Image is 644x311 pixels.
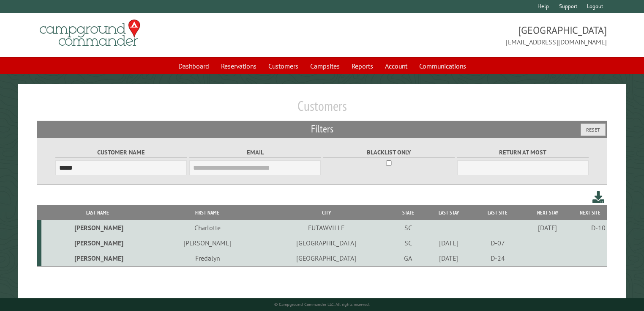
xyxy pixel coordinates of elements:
td: EUTAWVILLE [260,220,392,235]
button: Reset [581,124,606,136]
th: Last Stay [424,205,473,220]
a: Reservations [216,58,262,74]
span: [GEOGRAPHIC_DATA] [EMAIL_ADDRESS][DOMAIN_NAME] [322,23,607,47]
td: [PERSON_NAME] [41,250,154,266]
td: SC [392,220,424,235]
a: Communications [414,58,471,74]
td: [GEOGRAPHIC_DATA] [260,250,392,266]
td: D-10 [573,220,607,235]
th: City [260,205,392,220]
td: SC [392,235,424,250]
h2: Filters [37,121,607,137]
th: Last Name [41,205,154,220]
label: Customer Name [55,148,187,157]
a: Campsites [305,58,345,74]
th: State [392,205,424,220]
td: GA [392,250,424,266]
td: [GEOGRAPHIC_DATA] [260,235,392,250]
td: D-24 [473,250,522,266]
a: Dashboard [173,58,214,74]
th: Next Site [573,205,607,220]
td: [PERSON_NAME] [41,220,154,235]
label: Blacklist only [323,148,455,157]
a: Download this customer list (.csv) [592,190,605,205]
small: © Campground Commander LLC. All rights reserved. [274,302,370,307]
h1: Customers [37,98,607,121]
a: Customers [263,58,303,74]
td: Charlotte [154,220,260,235]
label: Return at most [457,148,589,157]
img: Campground Commander [37,17,143,50]
a: Reports [347,58,378,74]
td: [PERSON_NAME] [41,235,154,250]
td: D-07 [473,235,522,250]
th: Last Site [473,205,522,220]
a: Account [380,58,412,74]
th: First Name [154,205,260,220]
div: [DATE] [425,254,472,262]
td: [PERSON_NAME] [154,235,260,250]
div: [DATE] [523,223,572,232]
div: [DATE] [425,239,472,247]
th: Next Stay [522,205,573,220]
label: Email [189,148,321,157]
td: Fredalyn [154,250,260,266]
